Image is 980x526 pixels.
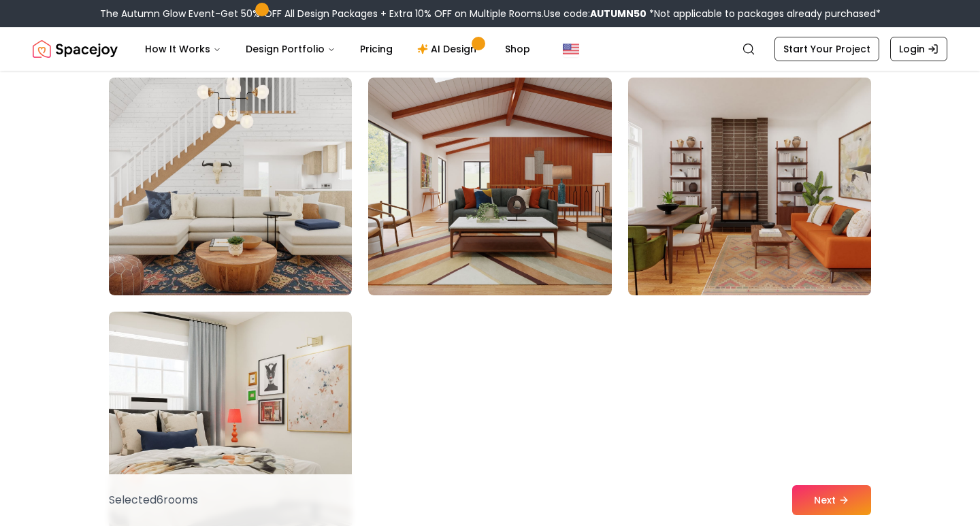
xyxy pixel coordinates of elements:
[622,72,877,301] img: Room room-99
[100,7,881,20] div: The Autumn Glow Event-Get 50% OFF All Design Packages + Extra 10% OFF on Multiple Rooms.
[349,35,404,63] a: Pricing
[590,7,647,20] b: AUTUMN50
[647,7,881,20] span: *Not applicable to packages already purchased*
[368,78,611,295] img: Room room-98
[134,35,541,63] nav: Main
[33,27,947,71] nav: Global
[792,485,871,515] button: Next
[494,35,541,63] a: Shop
[406,35,491,63] a: AI Design
[109,492,198,508] p: Selected 6 room s
[109,78,352,295] img: Room room-97
[33,35,118,63] img: Spacejoy Logo
[544,7,647,20] span: Use code:
[33,35,118,63] a: Spacejoy
[563,41,579,57] img: United States
[235,35,346,63] button: Design Portfolio
[134,35,232,63] button: How It Works
[774,37,879,61] a: Start Your Project
[890,37,947,61] a: Login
